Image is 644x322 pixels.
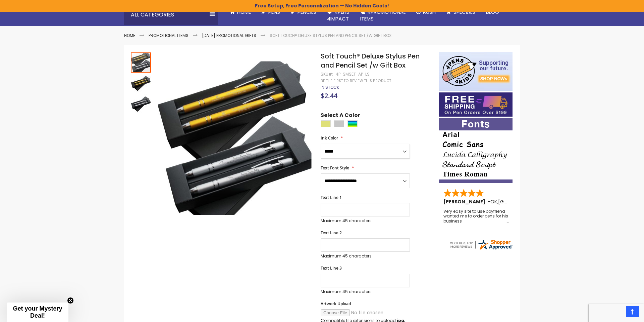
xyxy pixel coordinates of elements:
span: In stock [321,84,339,90]
a: Blog [481,5,504,19]
img: 4pens.com widget logo [449,239,513,251]
div: Availability [321,85,339,90]
span: Text Line 1 [321,195,342,200]
span: 4PROMOTIONAL ITEMS [360,8,406,22]
span: [PERSON_NAME] [443,198,488,205]
span: Select A Color [321,112,360,121]
a: Specials [441,5,481,19]
span: Ink Color [321,135,338,141]
div: Assorted [347,120,358,127]
div: Gold [321,120,331,127]
img: 4pens 4 kids [439,52,513,91]
span: OK [490,198,497,205]
span: Rush [423,8,436,15]
span: Text Line 2 [321,230,342,236]
strong: SKU [321,71,333,77]
span: [GEOGRAPHIC_DATA] [498,198,547,205]
a: 4PROMOTIONALITEMS [355,5,411,27]
a: Home [124,33,135,38]
div: Silver [334,120,344,127]
a: Be the first to review this product [321,78,391,83]
div: Very easy site to use boyfriend wanted me to order pens for his business [443,209,508,224]
img: Soft Touch® Deluxe Stylus Pen and Pencil Set /w Gift Box [131,94,151,114]
div: 4P-SMSET-AP-LS [336,72,370,77]
p: Maximum 45 characters [321,253,410,259]
span: Blog [486,8,499,15]
div: Soft Touch® Deluxe Stylus Pen and Pencil Set /w Gift Box [131,52,152,73]
iframe: Google Customer Reviews [589,304,644,322]
a: Promotional Items [149,33,189,38]
div: Soft Touch® Deluxe Stylus Pen and Pencil Set /w Gift Box [131,73,152,93]
span: Home [237,8,251,15]
div: Soft Touch® Deluxe Stylus Pen and Pencil Set /w Gift Box [131,93,151,114]
img: font-personalization-examples [439,118,513,183]
a: Pencils [285,5,322,19]
button: Close teaser [67,297,74,304]
div: Get your Mystery Deal!Close teaser [7,303,68,322]
span: Text Font Style [321,165,349,171]
a: Pens [256,5,285,19]
li: Soft Touch® Deluxe Stylus Pen and Pencil Set /w Gift Box [270,33,391,38]
span: Specials [453,8,475,15]
a: [DATE] Promotional Gifts [202,33,256,38]
span: Pens [268,8,280,15]
img: Free shipping on orders over $199 [439,92,513,117]
img: Soft Touch® Deluxe Stylus Pen and Pencil Set /w Gift Box [131,73,151,93]
a: Rush [411,5,441,19]
div: All Categories [124,5,218,25]
span: - , [488,198,547,205]
span: 4Pens 4impact [327,8,350,22]
span: Get your Mystery Deal! [13,305,62,319]
a: 4pens.com certificate URL [449,246,513,252]
img: Soft Touch® Deluxe Stylus Pen and Pencil Set /w Gift Box [158,62,312,215]
p: Maximum 45 characters [321,218,410,224]
span: Pencils [298,8,316,15]
span: Soft Touch® Deluxe Stylus Pen and Pencil Set /w Gift Box [321,51,420,70]
p: Maximum 45 characters [321,289,410,294]
span: $2.44 [321,91,337,100]
span: Text Line 3 [321,265,342,271]
a: Home [225,5,256,19]
a: 4Pens4impact [322,5,355,27]
span: Artwork Upload [321,301,351,307]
